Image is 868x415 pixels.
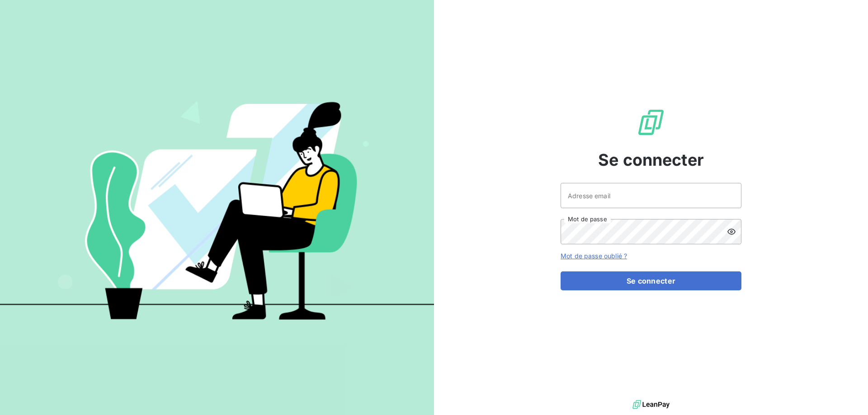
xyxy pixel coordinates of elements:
[632,398,670,411] img: logo
[561,183,741,208] input: placeholder
[561,271,741,290] button: Se connecter
[637,108,665,137] img: Logo LeanPay
[561,252,627,260] a: Mot de passe oublié ?
[598,148,704,172] span: Se connecter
